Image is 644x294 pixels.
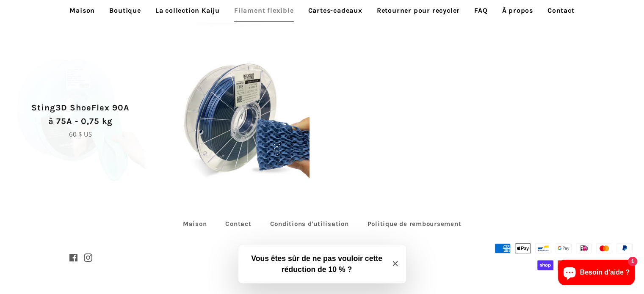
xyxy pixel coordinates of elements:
a: SpiderFlex TPE 75A - 0,5 kg [174,52,309,188]
font: Sting3D ShoeFlex 90A à 75A - 0,75 kg [31,103,130,126]
a: Contact [217,217,260,231]
font: Cartes-cadeaux [308,6,362,14]
font: Contact [225,220,251,228]
font: Boutique [109,6,141,14]
font: Filament flexible [234,6,294,14]
font: Maison [69,6,95,14]
font: La collection Kaiju [155,6,220,14]
font: Contact [547,6,575,14]
font: Politique de remboursement [368,220,462,228]
a: Conditions d'utilisation [262,217,357,231]
font: FAQ [474,6,487,14]
font: Conditions d'utilisation [270,220,349,228]
a: Maison [174,217,216,231]
a: Politique de remboursement [359,217,470,231]
font: Maison [183,220,207,228]
font: À propos [502,6,533,14]
font: Retourner pour recycler [377,6,460,14]
a: Sting3D ShoeFlex 90A à 75A - 0,75 kg Sting3D ShoeFlex 90A à 75A - 0,75 kg 60 $ US [13,52,148,188]
font: 60 $ US [69,130,92,138]
inbox-online-store-chat: Chat de la boutique en ligne Shopify [556,260,637,287]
